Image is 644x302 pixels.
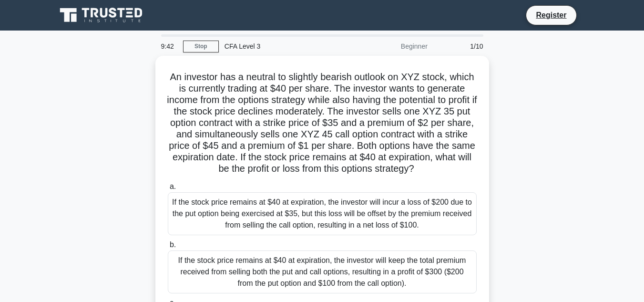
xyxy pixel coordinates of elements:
a: Register [530,9,572,21]
div: If the stock price remains at $40 at expiration, the investor will incur a loss of $200 due to th... [168,192,477,235]
span: b. [170,240,176,249]
div: 1/10 [433,37,489,56]
span: a. [170,182,176,190]
div: If the stock price remains at $40 at expiration, the investor will keep the total premium receive... [168,250,477,293]
a: Stop [183,41,219,52]
div: Beginner [350,37,433,56]
div: CFA Level 3 [219,37,350,56]
div: 9:42 [155,37,183,56]
h5: An investor has a neutral to slightly bearish outlook on XYZ stock, which is currently trading at... [167,71,478,175]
